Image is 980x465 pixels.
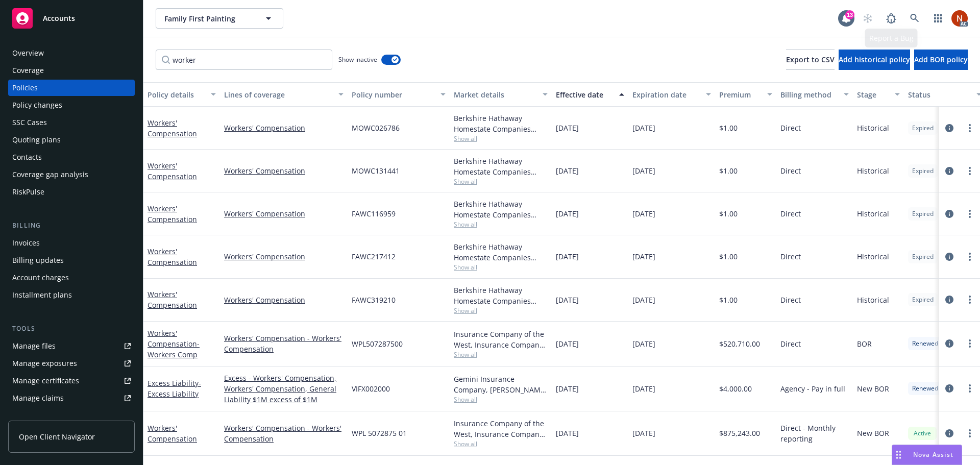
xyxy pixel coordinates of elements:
[148,161,197,181] a: Workers' Compensation
[8,149,135,165] a: Contacts
[454,418,548,439] div: Insurance Company of the West, Insurance Company of the West (ICW)
[454,374,548,395] div: Gemini Insurance Company, [PERSON_NAME] Corporation, CRC Group
[786,55,835,64] span: Export to CSV
[964,427,976,439] a: more
[857,208,889,219] span: Historical
[148,378,201,399] a: Excess Liability
[454,156,548,177] div: Berkshire Hathaway Homestate Companies (BHHC)
[12,132,61,148] div: Quoting plans
[943,122,955,134] a: circleInformation
[632,428,655,438] span: [DATE]
[454,113,548,134] div: Berkshire Hathaway Homestate Companies (BHHC)
[964,122,976,134] a: more
[8,62,135,79] a: Coverage
[928,8,948,29] a: Switch app
[224,165,344,176] a: Workers' Compensation
[780,251,801,262] span: Direct
[857,251,889,262] span: Historical
[943,208,955,220] a: circleInformation
[8,4,135,33] a: Accounts
[8,252,135,268] a: Billing updates
[857,165,889,176] span: Historical
[164,13,253,24] span: Family First Painting
[8,355,135,372] a: Manage exposures
[719,383,752,394] span: $4,000.00
[8,166,135,183] a: Coverage gap analysis
[943,382,955,395] a: circleInformation
[148,423,197,444] a: Workers' Compensation
[632,208,655,219] span: [DATE]
[912,429,933,438] span: Active
[348,82,450,107] button: Policy number
[156,8,283,29] button: Family First Painting
[632,251,655,262] span: [DATE]
[719,123,738,133] span: $1.00
[8,97,135,113] a: Policy changes
[12,373,79,389] div: Manage certificates
[632,89,700,100] div: Expiration date
[454,199,548,220] div: Berkshire Hathaway Homestate Companies (BHHC)
[12,252,64,268] div: Billing updates
[556,165,579,176] span: [DATE]
[454,395,548,404] span: Show all
[143,82,220,107] button: Policy details
[454,134,548,143] span: Show all
[450,82,552,107] button: Market details
[719,251,738,262] span: $1.00
[454,439,548,448] span: Show all
[881,8,901,29] a: Report a Bug
[352,295,396,305] span: FAWC319210
[912,384,938,393] span: Renewed
[12,166,88,183] div: Coverage gap analysis
[892,445,905,464] div: Drag to move
[8,407,135,424] a: Manage BORs
[857,428,889,438] span: New BOR
[352,383,390,394] span: VIFX002000
[556,383,579,394] span: [DATE]
[352,89,434,100] div: Policy number
[224,208,344,219] a: Workers' Compensation
[780,423,849,444] span: Direct - Monthly reporting
[632,338,655,349] span: [DATE]
[556,428,579,438] span: [DATE]
[454,350,548,359] span: Show all
[454,306,548,315] span: Show all
[556,251,579,262] span: [DATE]
[12,97,62,113] div: Policy changes
[912,209,934,218] span: Expired
[914,50,968,70] button: Add BOR policy
[857,8,878,29] a: Start snowing
[780,295,801,305] span: Direct
[632,165,655,176] span: [DATE]
[780,208,801,219] span: Direct
[12,235,40,251] div: Invoices
[8,390,135,406] a: Manage claims
[12,407,60,424] div: Manage BORs
[148,89,205,100] div: Policy details
[224,251,344,262] a: Workers' Compensation
[632,295,655,305] span: [DATE]
[454,220,548,229] span: Show all
[719,428,760,438] span: $875,243.00
[912,252,934,261] span: Expired
[964,337,976,350] a: more
[908,89,970,100] div: Status
[904,8,925,29] a: Search
[857,123,889,133] span: Historical
[19,431,95,442] span: Open Client Navigator
[715,82,776,107] button: Premium
[224,373,344,405] a: Excess - Workers' Compensation, Workers' Compensation, General Liability $1M excess of $1M
[552,82,628,107] button: Effective date
[12,149,42,165] div: Contacts
[8,373,135,389] a: Manage certificates
[628,82,715,107] button: Expiration date
[780,383,845,394] span: Agency - Pay in full
[224,333,344,354] a: Workers' Compensation - Workers' Compensation
[964,382,976,395] a: more
[12,270,69,286] div: Account charges
[224,123,344,133] a: Workers' Compensation
[719,89,761,100] div: Premium
[857,338,872,349] span: BOR
[352,123,400,133] span: MOWC026786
